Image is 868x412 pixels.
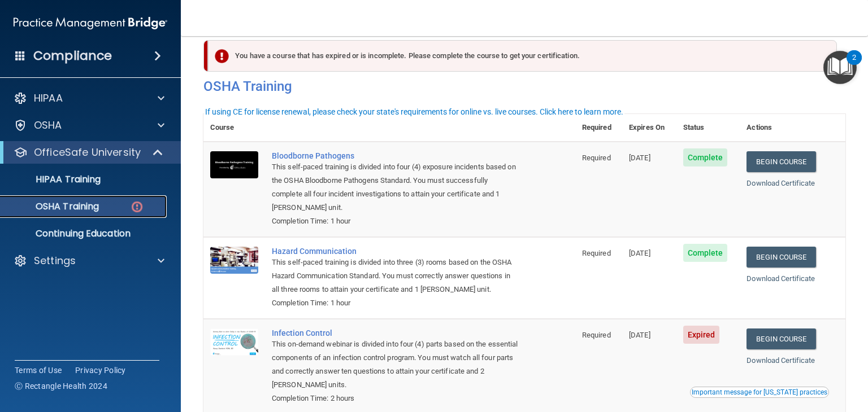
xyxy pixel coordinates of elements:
[272,151,519,160] a: Bloodborne Pathogens
[34,119,62,132] p: OSHA
[14,91,164,105] a: HIPAA
[582,154,611,162] span: Required
[14,254,164,268] a: Settings
[14,119,164,132] a: OSHA
[272,392,519,405] div: Completion Time: 2 hours
[582,249,611,257] span: Required
[622,114,676,142] th: Expires On
[203,78,845,94] h4: OSHA Training
[690,387,829,398] button: Read this if you are a dental practitioner in the state of CA
[7,228,162,239] p: Continuing Education
[582,331,611,339] span: Required
[14,146,164,159] a: OfficeSafe University
[272,214,519,228] div: Completion Time: 1 hour
[676,114,740,142] th: Status
[14,12,167,34] img: PMB logo
[203,106,625,117] button: If using CE for license renewal, please check your state's requirements for online vs. live cours...
[823,51,857,84] button: Open Resource Center, 2 new notifications
[747,179,815,187] a: Download Certificate
[683,244,728,262] span: Complete
[7,201,99,212] p: OSHA Training
[747,328,815,349] a: Begin Course
[15,380,107,392] span: Ⓒ Rectangle Health 2024
[629,249,650,257] span: [DATE]
[34,146,141,159] p: OfficeSafe University
[33,48,112,64] h4: Compliance
[75,365,126,376] a: Privacy Policy
[852,58,856,72] div: 2
[34,91,63,105] p: HIPAA
[15,365,62,376] a: Terms of Use
[272,338,519,392] div: This on-demand webinar is divided into four (4) parts based on the essential components of an inf...
[575,114,622,142] th: Required
[208,40,837,72] div: You have a course that has expired or is incomplete. Please complete the course to get your certi...
[130,200,144,214] img: danger-circle.6113f641.png
[692,389,827,396] div: Important message for [US_STATE] practices
[747,247,815,268] a: Begin Course
[272,256,519,296] div: This self-paced training is divided into three (3) rooms based on the OSHA Hazard Communication S...
[272,328,519,338] a: Infection Control
[7,174,101,185] p: HIPAA Training
[272,296,519,310] div: Completion Time: 1 hour
[683,326,720,344] span: Expired
[747,274,815,283] a: Download Certificate
[747,356,815,365] a: Download Certificate
[272,247,519,256] a: Hazard Communication
[203,114,265,142] th: Course
[34,254,76,268] p: Settings
[205,108,623,116] div: If using CE for license renewal, please check your state's requirements for online vs. live cours...
[747,151,815,172] a: Begin Course
[740,114,845,142] th: Actions
[272,160,519,214] div: This self-paced training is divided into four (4) exposure incidents based on the OSHA Bloodborne...
[683,148,728,166] span: Complete
[629,154,650,162] span: [DATE]
[215,49,229,63] img: exclamation-circle-solid-danger.72ef9ffc.png
[629,331,650,339] span: [DATE]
